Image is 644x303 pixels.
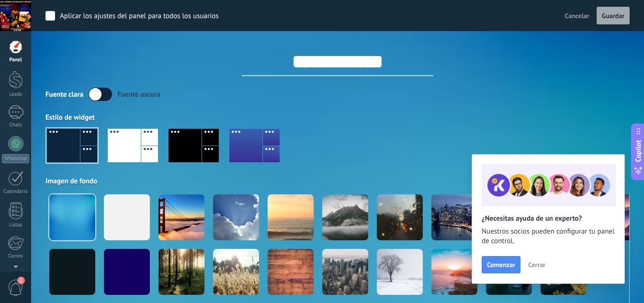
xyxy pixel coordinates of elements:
div: Correo [2,253,30,259]
span: Cancelar [565,11,589,20]
div: Calendario [2,189,30,195]
span: Nuestros socios pueden configurar tu panel de control. [482,227,615,246]
div: Estilo de widget [45,113,630,122]
div: Fuente clara [45,90,83,99]
div: Chats [2,122,30,128]
div: Listas [2,222,30,228]
span: Copilot [633,140,643,162]
div: Leads [2,91,30,98]
div: Panel [2,57,30,63]
div: WhatsApp [2,154,29,163]
div: Fuente oscura [117,90,160,99]
span: 2 [17,277,25,284]
button: Cancelar [561,9,593,23]
button: Guardar [597,7,630,25]
span: Comenzar [487,261,515,268]
button: Comenzar [482,256,520,273]
button: Cerrar [524,258,550,272]
span: Cerrar [528,261,545,268]
div: Aplicar los ajustes del panel para todos los usuarios [60,11,219,21]
span: Guardar [602,12,624,19]
div: Imagen de fondo [45,177,630,186]
h2: ¿Necesitas ayuda de un experto? [482,214,615,223]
